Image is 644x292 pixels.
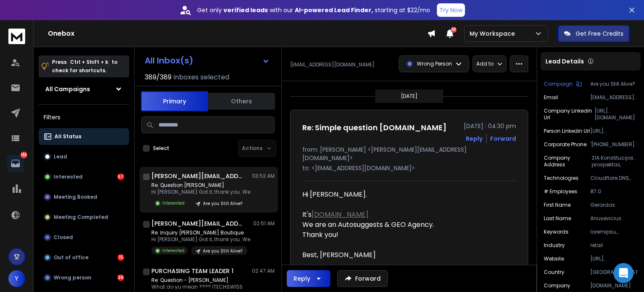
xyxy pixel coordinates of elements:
[145,72,171,82] span: 389 / 389
[39,81,129,97] button: All Campaigns
[252,173,275,179] p: 03:52 AM
[8,270,25,287] button: Y
[151,277,252,284] p: Re: Question - [PERSON_NAME]
[162,247,184,254] p: Interested
[544,81,573,87] p: Campaign
[470,29,518,38] p: My Workspace
[302,189,509,200] div: Hi [PERSON_NAME].
[590,282,637,289] p: [DOMAIN_NAME]
[7,155,24,172] a: 144
[223,6,268,14] strong: verified leads
[39,168,129,185] button: Interested57
[466,134,483,143] button: Reply
[613,263,634,283] div: Open Intercom Messenger
[54,174,83,180] p: Interested
[490,134,516,143] div: Forward
[145,56,193,65] h1: All Inbox(s)
[287,270,330,287] button: Reply
[476,61,493,67] p: Add to
[592,155,637,168] p: 21A Konstitucijos prospektas, [GEOGRAPHIC_DATA], [GEOGRAPHIC_DATA], [GEOGRAPHIC_DATA], 09309
[544,202,571,208] p: First Name
[312,210,369,219] a: [DOMAIN_NAME]
[590,255,637,262] p: [URL][DOMAIN_NAME]
[21,152,27,158] p: 144
[39,229,129,246] button: Closed
[141,91,208,111] button: Primary
[544,175,579,182] p: Technologies
[293,274,310,283] div: Reply
[39,269,129,286] button: Wrong person36
[290,61,375,68] p: [EMAIL_ADDRESS][DOMAIN_NAME]
[54,274,91,281] p: Wrong person
[151,219,244,228] h1: [PERSON_NAME][EMAIL_ADDRESS][DOMAIN_NAME]
[39,128,129,145] button: All Status
[437,3,465,17] button: Try Now
[544,141,587,148] p: Corporate Phone
[544,108,595,121] p: Company Linkedin Url
[39,189,129,205] button: Meeting Booked
[544,215,571,222] p: Last Name
[544,94,558,101] p: Email
[544,188,577,195] p: # Employees
[590,81,637,87] p: Are you Still Alive?
[295,6,373,14] strong: AI-powered Lead Finder,
[590,128,637,134] p: [URL][DOMAIN_NAME]
[153,145,169,152] label: Select
[590,175,637,182] p: Cloudflare DNS, Rackspace MailGun, Gmail, Google Apps, Google Tag Manager, Google Font API, Boots...
[544,155,592,168] p: Company Address
[337,270,388,287] button: Forward
[117,274,124,281] div: 36
[302,122,447,134] h1: Re: Simple question [DOMAIN_NAME]
[544,242,565,249] p: Industry
[203,248,242,254] p: Are you Still Alive?
[8,29,25,44] img: logo
[151,229,250,236] p: Re: Inquiry [PERSON_NAME] Boutique
[439,6,462,14] p: Try Now
[151,267,234,275] h1: PURCHASING TEAM LEADER 1
[576,29,623,38] p: Get Free Credits
[151,172,244,180] h1: [PERSON_NAME][EMAIL_ADDRESS][DOMAIN_NAME]
[117,254,124,261] div: 15
[203,200,242,207] p: Are you Still Alive?
[54,153,67,160] p: Lead
[253,220,275,227] p: 02:51 AM
[39,111,129,123] h3: Filters
[544,229,569,235] p: Keywords
[45,85,90,93] h1: All Campaigns
[54,194,97,200] p: Meeting Booked
[590,202,637,208] p: Gerardas
[151,284,252,290] p: What do yu mean ???? ITECHSWISS
[595,108,637,121] p: [URL][DOMAIN_NAME]
[590,141,637,148] p: '[PHONE_NUMBER]
[401,93,418,100] p: [DATE]
[173,72,229,82] h3: Inboxes selected
[39,209,129,226] button: Meeting Completed
[208,92,275,110] button: Others
[55,133,81,140] p: All Status
[302,250,509,260] div: Best, [PERSON_NAME]
[39,249,129,266] button: Out of office15
[54,254,88,261] p: Out of office
[451,27,457,33] span: 50
[590,94,637,101] p: [EMAIL_ADDRESS][DOMAIN_NAME]
[545,57,584,66] p: Lead Details
[558,25,629,42] button: Get Free Credits
[54,214,108,221] p: Meeting Completed
[54,234,73,241] p: Closed
[544,269,564,276] p: Country
[151,236,250,243] p: Hi [PERSON_NAME] Got it, thank you. We
[138,52,276,69] button: All Inbox(s)
[590,188,637,195] p: 87.0
[590,215,637,222] p: Anusevicius
[544,128,590,134] p: Person Linkedin Url
[464,122,516,130] p: [DATE] : 04:30 pm
[252,268,275,274] p: 02:47 AM
[544,282,570,289] p: Company
[302,220,509,230] div: We are an Autosuggests & GEO Agency.
[544,255,564,262] p: Website
[151,182,250,189] p: Re: Question [PERSON_NAME]
[117,174,124,180] div: 57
